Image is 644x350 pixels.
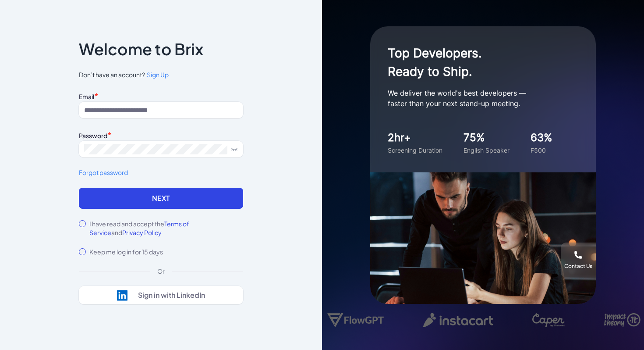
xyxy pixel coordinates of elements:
[531,130,552,146] div: 63%
[561,243,596,278] button: Contact Us
[464,146,510,155] div: English Speaker
[531,146,552,155] div: F500
[388,130,442,146] div: 2hr+
[464,130,510,146] div: 75%
[79,168,243,177] a: Forgot password
[388,88,563,109] p: We deliver the world's best developers — faster than your next stand-up meeting.
[145,70,169,79] a: Sign Up
[79,188,243,209] button: Next
[564,263,592,270] div: Contact Us
[89,219,243,237] label: I have read and accept the and
[79,132,107,139] label: Password
[89,247,163,256] label: Keep me log in for 15 days
[79,286,243,304] button: Sign in with LinkedIn
[388,146,442,155] div: Screening Duration
[79,70,243,79] span: Don’t have an account?
[150,267,172,275] div: Or
[138,291,205,300] div: Sign in with LinkedIn
[79,93,94,100] label: Email
[388,44,563,81] h1: Top Developers. Ready to Ship.
[147,71,169,79] span: Sign Up
[79,42,203,56] p: Welcome to Brix
[122,229,162,236] span: Privacy Policy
